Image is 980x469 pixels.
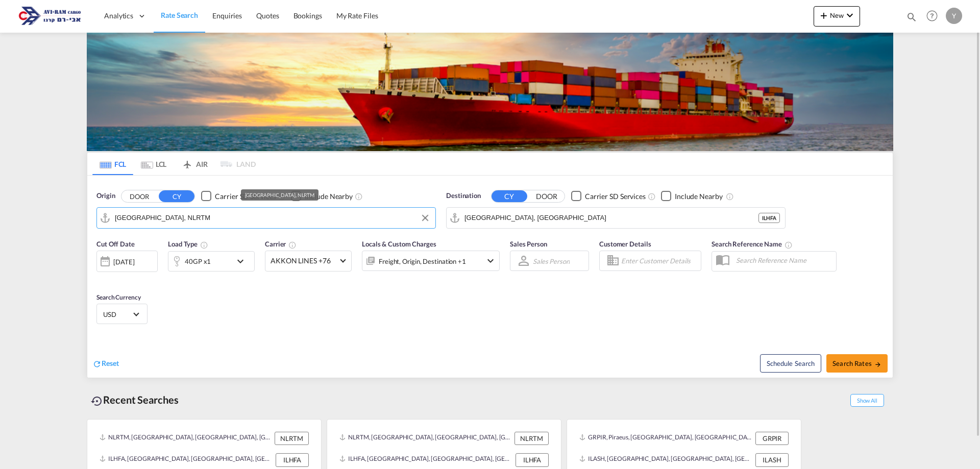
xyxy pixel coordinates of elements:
[755,432,789,445] div: GRPIR
[336,11,378,20] span: My Rate Files
[96,240,135,248] span: Cut Off Date
[760,354,821,373] button: Note: By default Schedule search will only considerorigin ports, destination ports and cut off da...
[92,153,256,175] md-pagination-wrapper: Use the left and right arrow keys to navigate between tabs
[579,432,753,445] div: GRPIR, Piraeus, Greece, Southern Europe, Europe
[92,359,102,368] md-icon: icon-refresh
[355,192,363,201] md-icon: Unchecked: Ignores neighbouring ports when fetching rates.Checked : Includes neighbouring ports w...
[100,432,272,445] div: NLRTM, Rotterdam, Netherlands, Western Europe, Europe
[92,358,119,369] div: icon-refreshReset
[946,8,962,24] div: Y
[923,7,941,24] span: Help
[599,240,651,248] span: Customer Details
[113,257,134,266] div: [DATE]
[484,255,497,267] md-icon: icon-chevron-down
[291,191,353,202] md-checkbox: Checkbox No Ink
[510,240,547,248] span: Sales Person
[293,11,322,20] span: Bookings
[362,251,500,271] div: Freight Origin Destination Factory Stuffingicon-chevron-down
[288,241,297,249] md-icon: The selected Trucker/Carrierwill be displayed in the rate results If the rates are from another f...
[818,9,830,21] md-icon: icon-plus 400-fg
[181,158,193,166] md-icon: icon-airplane
[185,254,211,268] div: 40GP x1
[814,6,860,27] button: icon-plus 400-fgNewicon-chevron-down
[245,189,315,201] div: [GEOGRAPHIC_DATA], NLRTM
[91,395,103,407] md-icon: icon-backup-restore
[87,33,893,151] img: LCL+%26+FCL+BACKGROUND.png
[832,359,881,367] span: Search Rates
[102,307,142,322] md-select: Select Currency: $ USDUnited States Dollar
[174,153,215,175] md-tab-item: AIR
[212,11,242,20] span: Enquiries
[161,11,198,19] span: Rate Search
[100,453,273,466] div: ILHFA, Haifa, Israel, Levante, Middle East
[201,191,276,202] md-checkbox: Checkbox No Ink
[712,240,793,248] span: Search Reference Name
[339,453,513,466] div: ILHFA, Haifa, Israel, Levante, Middle East
[661,191,723,202] md-checkbox: Checkbox No Ink
[87,176,893,378] div: Origin DOOR CY Checkbox No InkUnchecked: Search for CY (Container Yard) services for all selected...
[362,240,436,248] span: Locals & Custom Charges
[758,213,780,223] div: ILHFA
[305,191,353,202] div: Include Nearby
[265,240,297,248] span: Carrier
[516,453,549,466] div: ILHFA
[168,251,255,271] div: 40GP x1icon-chevron-down
[446,191,481,201] span: Destination
[571,191,646,202] md-checkbox: Checkbox No Ink
[492,190,527,202] button: CY
[215,191,276,202] div: Carrier SD Services
[464,210,758,226] input: Search by Port
[579,453,753,466] div: ILASH, Ashdod, Israel, Levante, Middle East
[850,394,884,407] span: Show All
[755,453,789,466] div: ILASH
[87,388,183,411] div: Recent Searches
[271,256,337,266] span: AKKON LINES +76
[648,192,656,201] md-icon: Unchecked: Search for CY (Container Yard) services for all selected carriers.Checked : Search for...
[339,432,512,445] div: NLRTM, Rotterdam, Netherlands, Western Europe, Europe
[906,11,917,27] div: icon-magnify
[529,190,565,202] button: DOOR
[159,190,194,202] button: CY
[103,310,132,319] span: USD
[275,432,309,445] div: NLRTM
[585,191,646,202] div: Carrier SD Services
[121,190,157,202] button: DOOR
[379,254,466,268] div: Freight Origin Destination Factory Stuffing
[96,251,158,272] div: [DATE]
[102,359,119,367] span: Reset
[97,208,435,228] md-input-container: Rotterdam, NLRTM
[168,240,208,248] span: Load Type
[731,253,836,268] input: Search Reference Name
[532,254,571,268] md-select: Sales Person
[447,208,785,228] md-input-container: Haifa, ILHFA
[15,5,84,28] img: 166978e0a5f911edb4280f3c7a976193.png
[200,241,208,249] md-icon: icon-information-outline
[104,11,133,21] span: Analytics
[785,241,793,249] md-icon: Your search will be saved by the below given name
[514,432,549,445] div: NLRTM
[826,354,888,373] button: Search Ratesicon-arrow-right
[133,153,174,175] md-tab-item: LCL
[234,255,252,267] md-icon: icon-chevron-down
[726,192,734,201] md-icon: Unchecked: Ignores neighbouring ports when fetching rates.Checked : Includes neighbouring ports w...
[96,271,104,285] md-datepicker: Select
[923,7,946,26] div: Help
[92,153,133,175] md-tab-item: FCL
[115,210,430,226] input: Search by Port
[818,11,856,19] span: New
[96,293,141,301] span: Search Currency
[874,361,881,368] md-icon: icon-arrow-right
[276,453,309,466] div: ILHFA
[256,11,279,20] span: Quotes
[906,11,917,22] md-icon: icon-magnify
[418,210,433,226] button: Clear Input
[96,191,115,201] span: Origin
[621,253,698,268] input: Enter Customer Details
[844,9,856,21] md-icon: icon-chevron-down
[675,191,723,202] div: Include Nearby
